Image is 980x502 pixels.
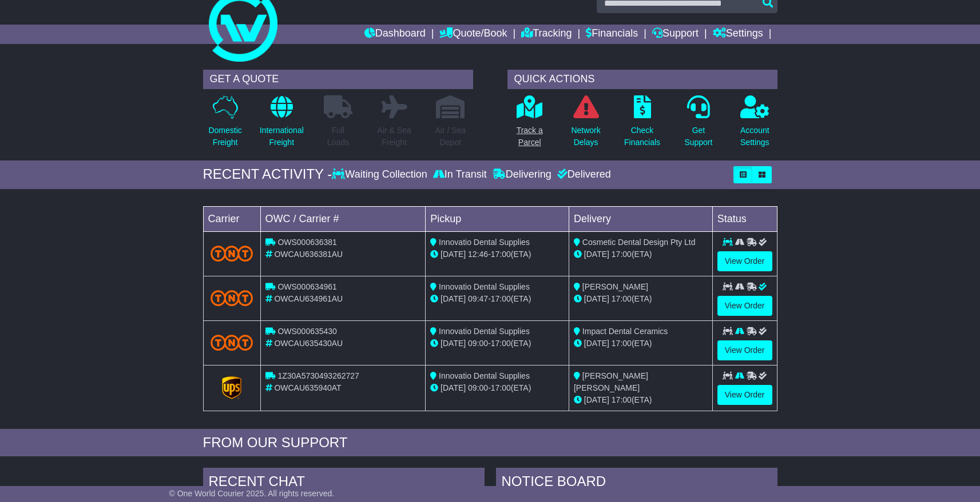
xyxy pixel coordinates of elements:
[582,327,668,336] span: Impact Dental Ceramics
[496,468,777,499] div: NOTICE BOARD
[259,95,304,155] a: InternationalFreight
[332,168,430,181] div: Waiting Collection
[439,282,530,291] span: Innovatio Dental Supplies
[208,125,241,148] p: Domestic Freight
[490,168,554,181] div: Delivering
[430,293,564,305] div: - (ETA)
[468,339,488,348] span: 09:00
[612,294,632,303] span: 17:00
[430,248,564,260] div: - (ETA)
[713,25,763,44] a: Settings
[439,371,530,380] span: Innovatio Dental Supplies
[260,206,426,231] td: OWC / Carrier #
[211,335,253,350] img: TNT_Domestic.png
[491,250,511,259] span: 17:00
[652,25,699,44] a: Support
[717,251,772,271] a: View Order
[203,468,485,499] div: RECENT CHAT
[516,95,543,155] a: Track aParcel
[435,125,466,148] p: Air / Sea Depot
[203,166,332,183] div: RECENT ACTIVITY -
[584,250,609,259] span: [DATE]
[378,125,411,148] p: Air & Sea Freight
[712,206,777,231] td: Status
[584,395,609,404] span: [DATE]
[624,95,661,155] a: CheckFinancials
[574,338,708,350] div: (ETA)
[426,206,569,231] td: Pickup
[274,383,341,392] span: OWCAU635940AT
[584,339,609,348] span: [DATE]
[364,25,426,44] a: Dashboard
[274,250,343,259] span: OWCAU636381AU
[203,70,473,89] div: GET A QUOTE
[491,339,511,348] span: 17:00
[441,339,466,348] span: [DATE]
[740,125,769,148] p: Account Settings
[574,248,708,260] div: (ETA)
[612,250,632,259] span: 17:00
[277,282,337,291] span: OWS000634961
[740,95,770,155] a: AccountSettings
[570,95,601,155] a: NetworkDelays
[441,383,466,392] span: [DATE]
[507,70,777,89] div: QUICK ACTIONS
[277,371,359,380] span: 1Z30A5730493262727
[612,339,632,348] span: 17:00
[277,327,337,336] span: OWS000635430
[274,294,343,303] span: OWCAU634961AU
[324,125,352,148] p: Full Loads
[208,95,242,155] a: DomesticFreight
[574,293,708,305] div: (ETA)
[517,125,543,148] p: Track a Parcel
[574,371,648,392] span: [PERSON_NAME] [PERSON_NAME]
[441,294,466,303] span: [DATE]
[717,296,772,316] a: View Order
[582,238,696,247] span: Cosmetic Dental Design Pty Ltd
[491,294,511,303] span: 17:00
[491,383,511,392] span: 17:00
[211,290,253,306] img: TNT_Domestic.png
[468,250,488,259] span: 12:46
[586,25,638,44] a: Financials
[468,383,488,392] span: 09:00
[203,435,777,451] div: FROM OUR SUPPORT
[222,376,241,399] img: GetCarrierServiceLogo
[684,125,712,148] p: Get Support
[574,394,708,406] div: (ETA)
[439,238,530,247] span: Innovatio Dental Supplies
[169,489,335,498] span: © One World Courier 2025. All rights reserved.
[521,25,572,44] a: Tracking
[430,382,564,394] div: - (ETA)
[684,95,713,155] a: GetSupport
[439,327,530,336] span: Innovatio Dental Supplies
[274,339,343,348] span: OWCAU635430AU
[211,246,253,261] img: TNT_Domestic.png
[554,168,611,181] div: Delivered
[569,206,712,231] td: Delivery
[260,125,304,148] p: International Freight
[717,340,772,360] a: View Order
[582,282,648,291] span: [PERSON_NAME]
[612,395,632,404] span: 17:00
[203,206,260,231] td: Carrier
[277,238,337,247] span: OWS000636381
[468,294,488,303] span: 09:47
[430,168,490,181] div: In Transit
[624,125,660,148] p: Check Financials
[571,125,600,148] p: Network Delays
[584,294,609,303] span: [DATE]
[441,250,466,259] span: [DATE]
[430,338,564,350] div: - (ETA)
[439,25,507,44] a: Quote/Book
[717,385,772,405] a: View Order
